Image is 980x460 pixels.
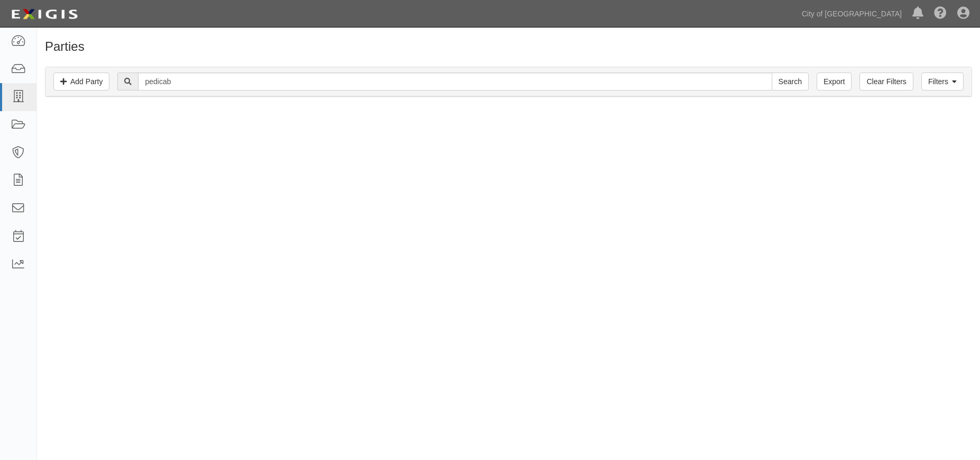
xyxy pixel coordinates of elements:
a: Filters [921,73,964,91]
input: Search [772,73,809,91]
i: Help Center - Complianz [934,7,947,20]
img: logo-5460c22ac91f19d4615b14bd174203de0afe785f0fc80cf4dbbc73dc1793850b.png [8,5,81,24]
a: City of [GEOGRAPHIC_DATA] [797,3,907,24]
a: Clear Filters [859,73,913,91]
h1: Parties [45,40,972,53]
a: Export [817,73,852,91]
a: Add Party [53,73,109,91]
input: Search [138,73,772,91]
